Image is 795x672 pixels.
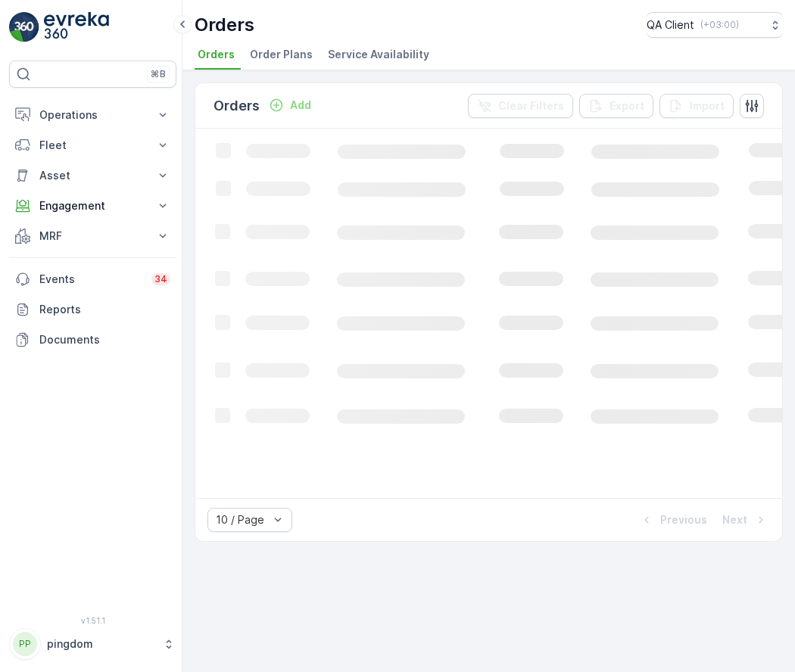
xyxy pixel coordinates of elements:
button: QA Client(+03:00) [647,12,783,38]
p: ⌘B [151,68,166,80]
button: Add [263,96,317,114]
p: Orders [195,13,254,37]
button: Next [721,511,770,529]
a: Documents [9,325,176,355]
p: Previous [660,512,707,527]
p: 34 [154,273,167,285]
button: Clear Filters [468,94,573,118]
button: Export [579,94,653,118]
p: Engagement [39,198,146,213]
p: Next [722,512,747,527]
p: Add [290,98,311,113]
button: PPpingdom [9,628,176,660]
button: Engagement [9,191,176,221]
p: MRF [39,229,146,244]
a: Reports [9,294,176,325]
p: pingdom [47,636,155,652]
span: Order Plans [250,47,313,62]
img: logo_light-DOdMpM7g.png [44,12,109,42]
div: PP [13,632,37,656]
p: Operations [39,107,146,123]
button: Asset [9,160,176,191]
p: QA Client [647,17,694,33]
span: v 1.51.1 [9,616,176,625]
a: Events34 [9,264,176,294]
span: Service Availability [328,47,429,62]
button: Import [659,94,734,118]
button: Previous [638,511,709,529]
img: logo [9,12,39,42]
button: Fleet [9,130,176,160]
p: Orders [214,95,260,117]
p: Import [690,98,725,114]
span: Orders [198,47,235,62]
p: Events [39,272,142,287]
button: MRF [9,221,176,251]
p: Export [609,98,644,114]
p: Documents [39,332,170,347]
p: Asset [39,168,146,183]
p: Reports [39,302,170,317]
button: Operations [9,100,176,130]
p: ( +03:00 ) [700,19,739,31]
p: Fleet [39,138,146,153]
p: Clear Filters [498,98,564,114]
